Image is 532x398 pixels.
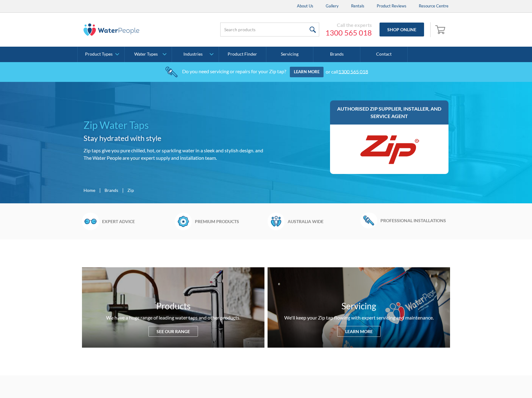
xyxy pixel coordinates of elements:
[325,28,372,37] a: 1300 565 018
[483,367,532,398] iframe: podium webchat widget bubble
[336,105,442,120] h3: Authorised Zip supplier, installer, and service agent
[435,24,447,34] img: shopping cart
[175,213,192,230] img: Badge
[84,23,139,36] img: The Water People
[84,147,264,162] p: Zip taps give you pure chilled, hot, or sparkling water in a sleek and stylish design. and The Wa...
[284,314,434,321] div: We'll keep your Zip tap flowing with expert servicing and maintenance.
[134,52,158,57] div: Water Types
[182,68,286,74] div: Do you need servicing or repairs for your Zip tap?
[121,186,124,194] div: |
[156,299,191,312] h3: Products
[85,52,113,57] div: Product Types
[84,133,264,144] h2: Stay hydrated with style
[78,47,124,62] a: Product Types
[84,118,264,133] h1: Zip Water Taps
[268,267,450,348] a: ServicingWe'll keep your Zip tap flowing with expert servicing and maintenance.Learn more
[341,299,376,312] h3: Servicing
[125,47,171,62] a: Water Types
[106,314,240,321] div: We have a huge range of leading water taps and other products.
[358,131,420,168] img: Zip
[105,187,118,193] a: Brands
[82,213,99,230] img: Glasses
[266,47,313,62] a: Servicing
[337,326,381,337] div: Learn more
[288,218,357,225] h6: Australia wide
[268,213,285,230] img: Waterpeople Symbol
[380,217,450,224] h6: Professional installations
[326,68,368,74] div: or call
[84,187,95,193] a: Home
[148,326,198,337] div: See our range
[360,47,407,62] a: Contact
[434,22,448,37] a: Open empty cart
[338,68,368,74] a: 1300 565 018
[220,23,319,36] input: Search products
[195,218,264,225] h6: Premium products
[102,218,172,225] h6: Expert advice
[325,22,372,28] div: Call the experts
[172,47,219,62] a: Industries
[219,47,266,62] a: Product Finder
[380,23,424,36] a: Shop Online
[183,52,203,57] div: Industries
[290,67,324,77] a: Learn more
[360,213,377,228] img: Wrench
[313,47,360,62] a: Brands
[127,187,134,193] div: Zip
[82,267,264,348] a: ProductsWe have a huge range of leading water taps and other products.See our range
[98,186,101,194] div: |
